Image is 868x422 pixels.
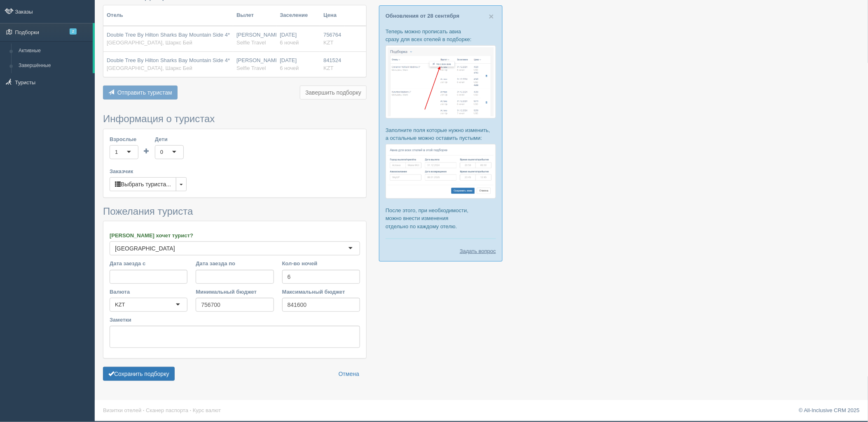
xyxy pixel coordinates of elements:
[193,407,221,413] a: Курс валют
[115,244,175,253] div: [GEOGRAPHIC_DATA]
[799,407,860,413] a: © All-Inclusive CRM 2025
[115,301,125,309] div: KZT
[236,31,273,46] div: [PERSON_NAME]
[196,260,274,267] label: Дата заезда по
[196,288,274,296] label: Минимальный бюджет
[282,270,360,284] input: 7-10 или 7,10,14
[146,407,188,413] a: Сканер паспорта
[280,31,317,46] div: [DATE]
[323,65,334,71] span: KZT
[15,44,93,58] a: Активные
[110,232,360,239] label: [PERSON_NAME] хочет турист?
[103,114,367,124] h3: Информация о туристах
[323,39,334,46] span: KZT
[460,247,496,255] a: Задать вопрос
[107,39,192,46] span: [GEOGRAPHIC_DATA], Шаркс Бей
[103,367,175,381] button: Сохранить подборку
[117,89,172,96] span: Отправить туристам
[107,57,230,63] span: Double Tree By Hilton Sharks Bay Mountain Side 4*
[107,65,192,71] span: [GEOGRAPHIC_DATA], Шаркс Бей
[282,260,360,267] label: Кол-во ночей
[280,39,299,46] span: 6 ночей
[15,58,93,73] a: Завершённые
[155,135,184,143] label: Дети
[236,57,273,72] div: [PERSON_NAME]
[103,5,233,26] th: Отель
[276,5,320,26] th: Заселение
[70,28,77,35] span: 2
[280,65,299,71] span: 6 ночей
[143,407,145,413] span: ·
[110,167,360,175] label: Заказчик
[107,32,230,38] span: Double Tree By Hilton Sharks Bay Mountain Side 4*
[386,28,496,43] p: Теперь можно прописать авиа сразу для всех отелей в подборке:
[386,206,496,230] p: После этого, при необходимости, можно внести изменения отдельно по каждому отелю.
[103,86,178,100] button: Отправить туристам
[236,39,266,46] span: Selfie Travel
[282,288,360,296] label: Максимальный бюджет
[110,135,138,143] label: Взрослые
[323,32,341,38] span: 756764
[386,13,459,19] a: Обновления от 28 сентября
[489,12,494,21] button: Close
[115,148,118,156] div: 1
[103,206,193,217] span: Пожелания туриста
[160,148,163,156] div: 0
[110,316,360,324] label: Заметки
[323,57,341,63] span: 841524
[236,65,266,71] span: Selfie Travel
[103,407,141,413] a: Визитки отелей
[386,144,496,199] img: %D0%BF%D0%BE%D0%B4%D0%B1%D0%BE%D1%80%D0%BA%D0%B0-%D0%B0%D0%B2%D0%B8%D0%B0-2-%D1%81%D1%80%D0%BC-%D...
[489,12,494,21] span: ×
[300,86,367,100] button: Завершить подборку
[233,5,276,26] th: Вылет
[110,260,187,267] label: Дата заезда с
[110,177,176,191] button: Выбрать туриста...
[110,288,187,296] label: Валюта
[280,57,317,72] div: [DATE]
[386,126,496,142] p: Заполните поля которые нужно изменить, а остальные можно оставить пустыми:
[320,5,344,26] th: Цена
[386,45,496,118] img: %D0%BF%D0%BE%D0%B4%D0%B1%D0%BE%D1%80%D0%BA%D0%B0-%D0%B0%D0%B2%D0%B8%D0%B0-1-%D1%81%D1%80%D0%BC-%D...
[190,407,192,413] span: ·
[333,367,365,381] a: Отмена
